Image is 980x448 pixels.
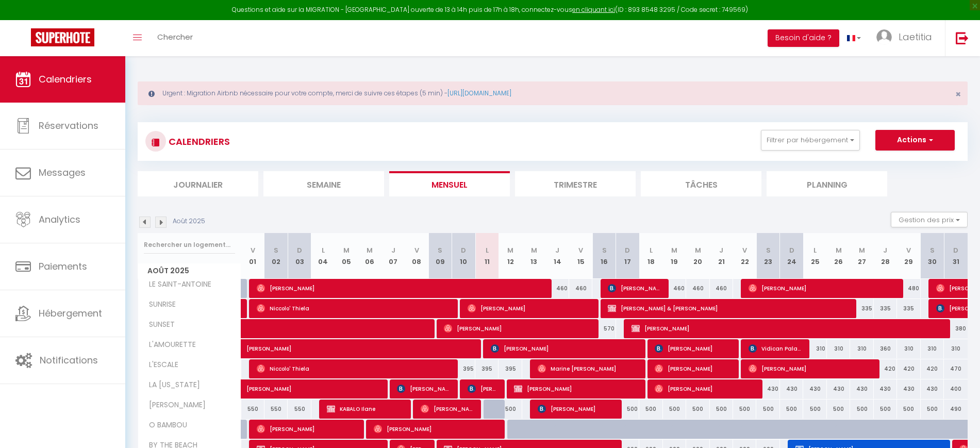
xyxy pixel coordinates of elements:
span: [PERSON_NAME] [655,379,755,399]
span: [PERSON_NAME] [468,298,591,318]
h3: CALENDRIERS [166,130,230,153]
th: 18 [639,233,662,279]
th: 24 [780,233,803,279]
span: [PERSON_NAME] [749,359,872,378]
div: 430 [827,379,850,399]
span: [PERSON_NAME] [655,359,732,378]
span: O BAMBOU [140,420,190,431]
span: Paiements [39,260,87,273]
span: [PERSON_NAME] [140,400,208,411]
div: 395 [499,359,522,378]
div: 335 [897,299,920,318]
div: 480 [897,279,920,298]
th: 25 [803,233,826,279]
div: 500 [827,400,850,419]
input: Rechercher un logement... [144,236,235,254]
th: 30 [921,233,944,279]
abbr: V [906,245,911,255]
a: ... Laetitia [869,20,945,56]
span: [PERSON_NAME] [632,319,941,338]
span: [PERSON_NAME] [397,379,451,399]
li: Tâches [641,171,761,196]
abbr: J [391,245,395,255]
abbr: M [343,245,350,255]
span: [PERSON_NAME] [538,399,615,419]
th: 17 [616,233,639,279]
span: [PERSON_NAME] [468,379,499,399]
th: 04 [311,233,335,279]
abbr: M [367,245,373,255]
span: [PERSON_NAME] [246,374,389,393]
abbr: J [719,245,723,255]
a: [PERSON_NAME] [241,339,264,359]
div: 500 [639,400,662,419]
div: 550 [288,400,311,419]
div: 500 [921,400,944,419]
th: 02 [264,233,288,279]
div: 460 [569,279,592,298]
li: Journalier [138,171,258,196]
div: 360 [874,339,897,358]
th: 19 [663,233,686,279]
span: [PERSON_NAME] [514,379,638,399]
button: Besoin d'aide ? [768,29,839,47]
div: 490 [944,400,968,419]
span: [PERSON_NAME] [655,339,732,358]
span: KABALO Ilane [327,399,404,419]
abbr: V [578,245,583,255]
abbr: V [251,245,255,255]
div: 500 [499,400,522,419]
div: 430 [850,379,873,399]
th: 28 [874,233,897,279]
abbr: S [274,245,278,255]
abbr: D [297,245,302,255]
th: 20 [686,233,709,279]
abbr: D [625,245,630,255]
span: Chercher [157,31,193,42]
div: 400 [944,379,968,399]
div: 335 [850,299,873,318]
span: [PERSON_NAME] [444,319,591,338]
div: Urgent : Migration Airbnb nécessaire pour votre compte, merci de suivre ces étapes (5 min) - [138,81,968,105]
abbr: S [930,245,935,255]
a: [PERSON_NAME] [241,379,264,399]
span: Vidican Palagia [749,339,803,358]
div: 500 [850,400,873,419]
div: 430 [803,379,826,399]
li: Trimestre [515,171,636,196]
abbr: M [859,245,865,255]
th: 11 [475,233,499,279]
div: 460 [686,279,709,298]
abbr: D [461,245,466,255]
span: [PERSON_NAME] [257,278,543,298]
span: [PERSON_NAME] [749,278,895,298]
span: SUNRISE [140,299,178,310]
th: 23 [756,233,779,279]
div: 550 [241,400,264,419]
div: 310 [827,339,850,358]
button: Gestion des prix [891,212,968,227]
div: 430 [921,379,944,399]
div: 380 [944,319,968,338]
th: 03 [288,233,311,279]
div: 310 [803,339,826,358]
div: 500 [663,400,686,419]
th: 22 [733,233,756,279]
abbr: J [883,245,887,255]
span: LA [US_STATE] [140,379,203,391]
abbr: M [671,245,677,255]
div: 420 [921,359,944,378]
div: 430 [780,379,803,399]
div: 420 [897,359,920,378]
span: [PERSON_NAME] [608,278,662,298]
span: Niccolo' Thiela [257,298,450,318]
th: 13 [522,233,545,279]
img: ... [876,29,892,45]
button: Filtrer par hébergement [761,130,860,151]
span: Réservations [39,119,98,132]
div: 500 [803,400,826,419]
div: 310 [921,339,944,358]
div: 460 [545,279,569,298]
th: 09 [428,233,452,279]
abbr: S [438,245,442,255]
